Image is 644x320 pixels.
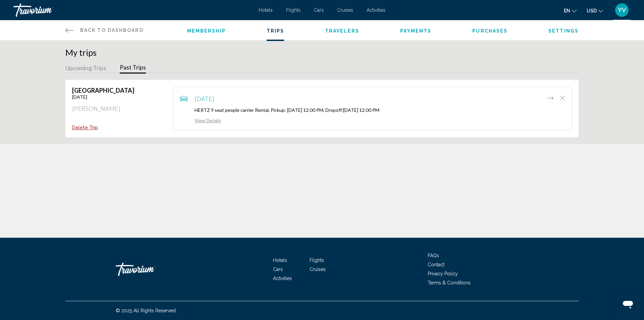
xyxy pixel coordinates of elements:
button: Delete Trip [72,125,98,131]
span: en [564,8,570,13]
a: Travelers [325,28,359,34]
a: Trips [267,28,284,34]
a: FAQs [428,253,439,258]
button: Upcoming Trips [65,63,106,74]
a: Flights [310,258,324,263]
a: Flights [286,7,301,13]
button: Remove item from trip [560,94,565,104]
button: Change currency [587,6,603,15]
a: Cars [273,267,283,272]
a: Purchases [472,28,507,34]
a: Payments [400,28,432,34]
a: Activities [367,7,385,13]
button: User Menu [613,3,631,17]
a: Privacy Policy [428,271,458,276]
button: Move item to another trip [547,94,553,104]
a: Cruises [337,7,353,13]
span: YV [618,7,626,13]
a: Cars [314,7,324,13]
a: Hotels [259,7,273,13]
span: © 2025 All Rights Reserved. [116,308,177,313]
span: USD [587,8,597,13]
h1: My trips [65,47,579,57]
a: Activities [273,276,292,281]
a: View Details [180,118,221,123]
span: Delete Trip [72,125,98,130]
a: Hotels [273,258,287,263]
span: Back to Dashboard [80,28,144,33]
iframe: Button to launch messaging window, conversation in progress [617,293,639,315]
a: Cruises [310,267,326,272]
p: [DATE] [72,94,166,100]
a: Back to Dashboard [65,20,144,40]
button: Change language [564,6,577,15]
span: [DATE] [195,95,214,102]
button: Past Trips [120,63,146,74]
a: Terms & Conditions [428,280,471,285]
a: Travorium [13,3,252,17]
a: Membership [187,28,226,34]
a: Contact [428,262,444,267]
p: [PERSON_NAME] [72,105,166,112]
a: Travorium [116,259,183,279]
p: HERTZ 9 seat people carrier Rental, Pickup: [DATE] 12:00 PM, Dropoff:[DATE] 12:00 PM [180,107,565,113]
a: Settings [548,28,579,34]
a: [GEOGRAPHIC_DATA] [72,87,134,94]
